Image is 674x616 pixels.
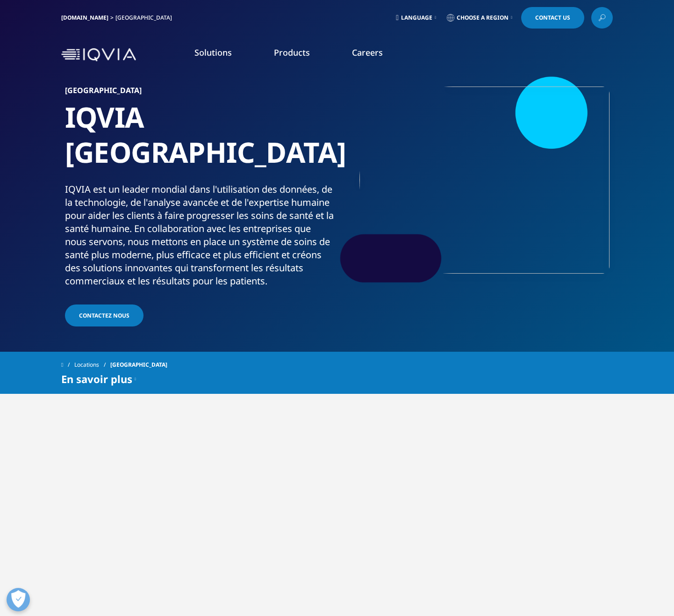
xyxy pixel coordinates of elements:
span: Contactez Nous [79,312,129,319]
h6: [GEOGRAPHIC_DATA] [65,87,334,100]
a: Careers [352,47,383,58]
h1: IQVIA [GEOGRAPHIC_DATA] [65,100,334,183]
a: Locations [74,356,110,373]
div: IQVIA est un leader mondial dans l'utilisation des données, de la technologie, de l'analyse avanc... [65,183,334,288]
img: 059_standing-meeting.jpg [359,87,609,274]
div: [GEOGRAPHIC_DATA] [115,14,176,22]
nav: Primary [140,33,613,77]
a: Products [274,47,310,58]
button: Ouvrir le centre de préférences [7,588,30,611]
span: Contact Us [535,15,570,21]
span: Language [401,14,432,22]
span: En savoir plus [61,373,132,384]
a: Contactez Nous [65,304,143,326]
a: Solutions [194,47,232,58]
span: [GEOGRAPHIC_DATA] [110,356,167,373]
a: Contact Us [521,7,584,29]
span: Choose a Region [457,14,509,22]
a: [DOMAIN_NAME] [61,14,108,22]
